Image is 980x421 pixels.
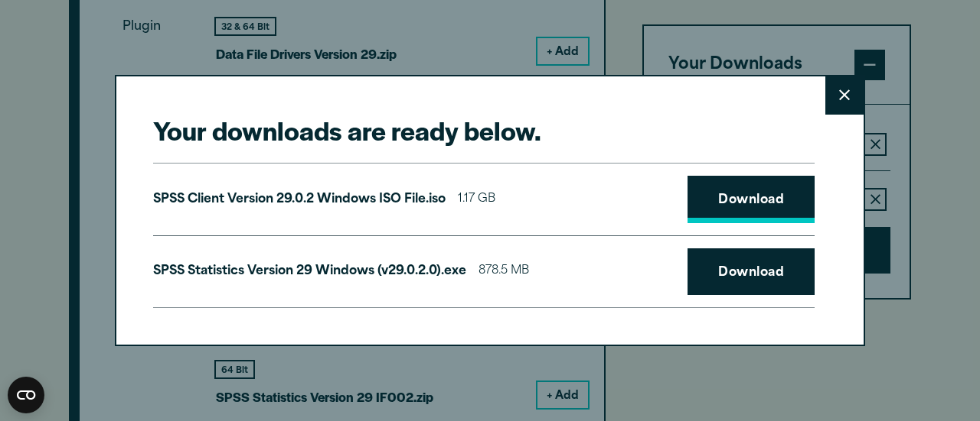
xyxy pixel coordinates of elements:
[479,261,529,283] span: 878.5 MB
[688,176,815,223] a: Download
[458,189,495,211] span: 1.17 GB
[153,113,815,147] h2: Your downloads are ready below.
[688,248,815,296] a: Download
[153,189,446,211] p: SPSS Client Version 29.0.2 Windows ISO File.iso
[8,377,44,413] button: Open CMP widget
[153,261,466,283] p: SPSS Statistics Version 29 Windows (v29.0.2.0).exe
